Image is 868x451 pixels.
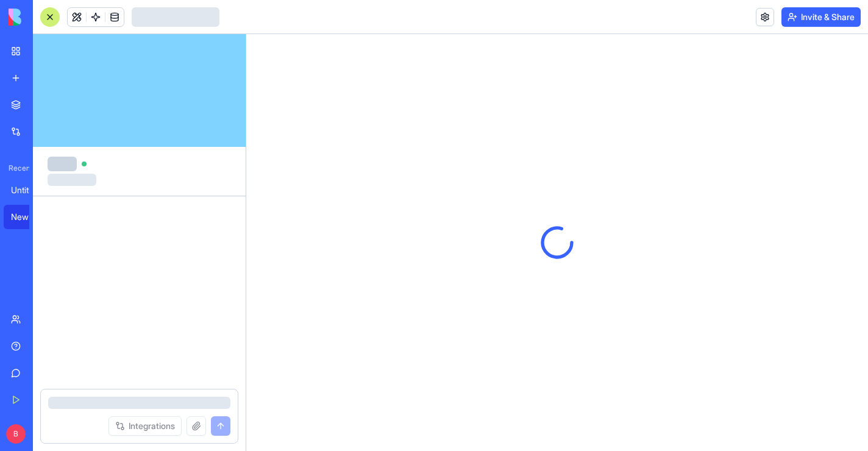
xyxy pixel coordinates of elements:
a: Untitled App [4,178,52,202]
div: New App [11,211,45,223]
a: New App [4,205,52,229]
span: B [6,424,26,444]
button: Invite & Share [781,7,861,27]
span: Recent [4,163,29,173]
div: Untitled App [11,184,45,196]
img: logo [9,9,84,26]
